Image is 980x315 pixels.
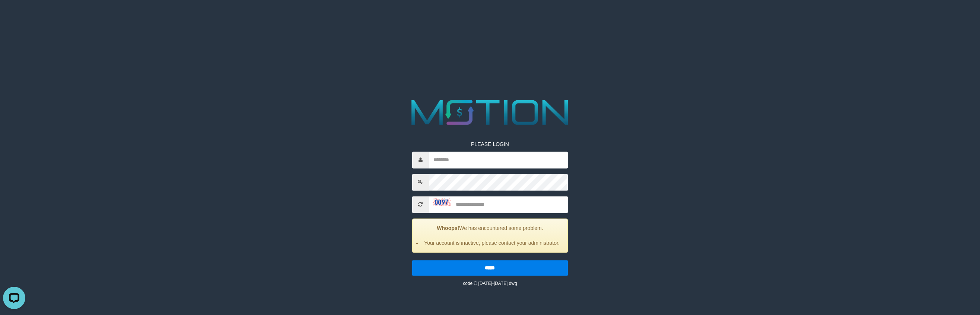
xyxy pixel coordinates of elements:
strong: Whoops! [437,225,459,231]
small: code © [DATE]-[DATE] dwg [463,281,517,286]
div: We has encountered some problem. [412,218,568,253]
button: Open LiveChat chat widget [3,3,25,25]
p: PLEASE LOGIN [412,140,568,148]
img: captcha [433,198,451,206]
img: MOTION_logo.png [404,95,576,129]
li: Your account is inactive, please contact your administrator. [422,239,562,247]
